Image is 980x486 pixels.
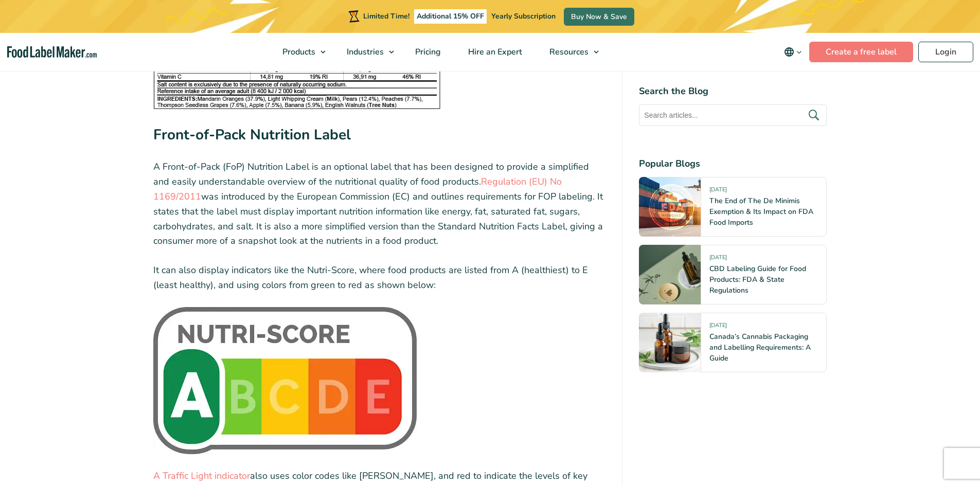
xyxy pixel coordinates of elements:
span: Additional 15% OFF [414,9,487,24]
span: Hire an Expert [465,46,523,58]
a: Buy Now & Save [564,8,634,26]
p: It can also display indicators like the Nutri-Score, where food products are listed from A (healt... [153,263,606,293]
a: Login [918,42,973,62]
span: Yearly Subscription [491,11,556,21]
a: A Traffic Light indicator [153,470,250,482]
span: Products [279,46,316,58]
img: Nutri Score Indicator displaying the letters A to E and colors ranging from green to red. [153,307,417,454]
span: Industries [344,46,385,58]
strong: Front-of-Pack Nutrition Label [153,125,351,145]
a: Canada’s Cannabis Packaging and Labelling Requirements: A Guide [709,332,811,363]
span: [DATE] [709,254,727,265]
span: [DATE] [709,186,727,197]
a: Create a free label [809,42,913,62]
a: Pricing [402,33,452,71]
a: CBD Labeling Guide for Food Products: FDA & State Regulations [709,264,806,295]
h4: Popular Blogs [639,157,827,171]
span: Resources [546,46,590,58]
span: Limited Time! [363,11,409,21]
a: Industries [333,33,399,71]
a: Products [269,33,331,71]
a: Resources [536,33,604,71]
a: Hire an Expert [455,33,533,71]
h4: Search the Blog [639,84,827,98]
p: A Front-of-Pack (FoP) Nutrition Label is an optional label that has been designed to provide a si... [153,159,606,248]
a: The End of The De Minimis Exemption & Its Impact on FDA Food Imports [709,196,813,227]
span: Pricing [412,46,442,58]
span: [DATE] [709,321,727,333]
input: Search articles... [639,104,827,126]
